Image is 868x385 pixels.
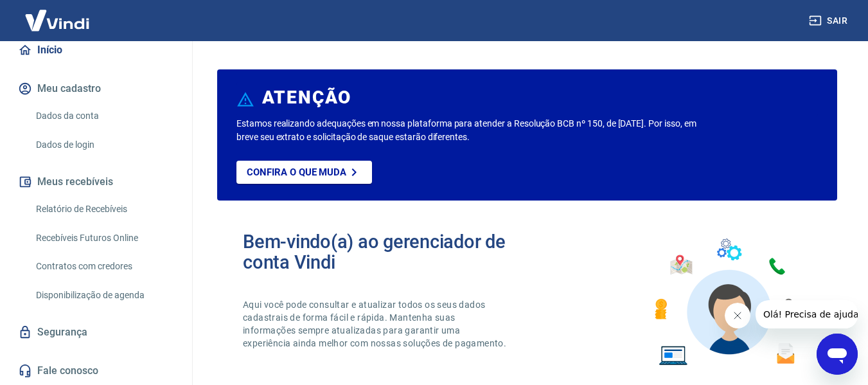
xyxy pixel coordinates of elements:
a: Confira o que muda [236,161,372,184]
a: Recebíveis Futuros Online [31,225,177,251]
iframe: Botão para abrir a janela de mensagens [817,334,858,375]
h2: Bem-vindo(a) ao gerenciador de conta Vindi [243,231,527,273]
a: Início [15,36,177,64]
button: Sair [806,9,853,33]
img: Imagem de um avatar masculino com diversos icones exemplificando as funcionalidades do gerenciado... [643,231,811,373]
a: Disponibilização de agenda [31,282,177,309]
span: Olá! Precisa de ajuda? [8,9,108,19]
p: Aqui você pode consultar e atualizar todos os seus dados cadastrais de forma fácil e rápida. Mant... [243,298,509,350]
a: Contratos com credores [31,253,177,280]
p: Estamos realizando adequações em nossa plataforma para atender a Resolução BCB nº 150, de [DATE].... [236,117,702,144]
a: Dados de login [31,132,177,158]
iframe: Fechar mensagem [725,303,750,328]
button: Meu cadastro [15,75,177,103]
a: Dados da conta [31,103,177,129]
a: Relatório de Recebíveis [31,196,177,222]
a: Fale conosco [15,357,177,385]
p: Confira o que muda [247,166,346,178]
a: Segurança [15,318,177,346]
h6: ATENÇÃO [262,91,351,104]
img: Vindi [15,1,99,40]
iframe: Mensagem da empresa [756,300,858,328]
button: Meus recebíveis [15,168,177,196]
